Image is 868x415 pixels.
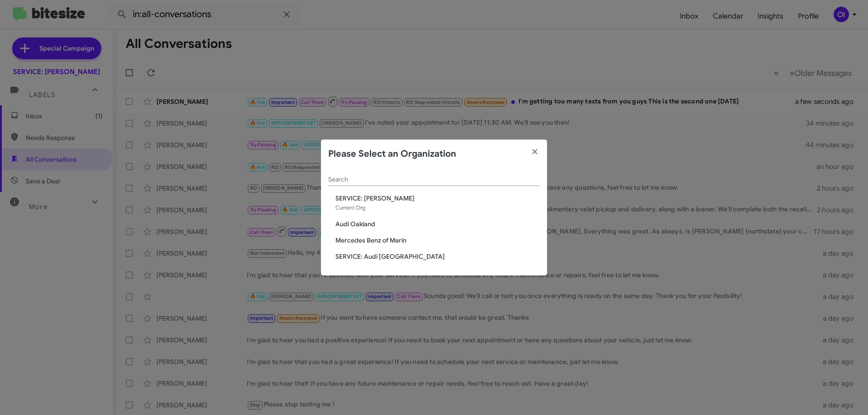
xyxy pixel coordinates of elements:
[335,204,365,211] span: Current Org
[328,147,456,161] h2: Please Select an Organization
[335,236,540,245] span: Mercedes Benz of Marin
[335,219,540,228] span: Audi Oakland
[335,194,540,203] span: SERVICE: [PERSON_NAME]
[335,252,540,261] span: SERVICE: Audi [GEOGRAPHIC_DATA]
